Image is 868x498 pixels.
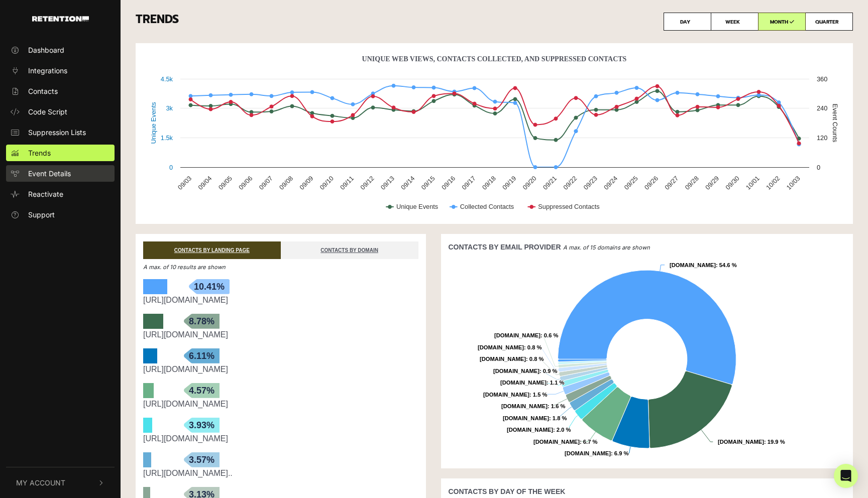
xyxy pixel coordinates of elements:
text: 10/01 [744,175,761,191]
text: : 19.9 % [718,439,785,445]
text: 10/02 [765,175,781,191]
text: 09/17 [460,175,477,191]
text: 09/16 [440,175,457,191]
text: 0 [169,164,173,171]
a: [URL][DOMAIN_NAME] [143,365,228,374]
div: https://thehempdoctor.com/blog/how-much-do-edibles-cost/ [143,398,418,410]
label: DAY [664,13,711,31]
div: https://thehempdoctor.com/thc-vape-cartridges/ [143,363,418,376]
text: 1.5k [161,134,173,142]
tspan: [DOMAIN_NAME] [483,392,529,398]
div: https://thehempdoctor.com/thca/thca-vapes/ [143,433,418,445]
a: Suppression Lists [6,124,115,141]
a: Support [6,206,115,223]
text: : 6.9 % [565,450,628,456]
span: 3.57% [184,452,220,467]
text: 3k [166,104,173,112]
text: 09/26 [643,175,660,191]
img: Retention.com [32,16,89,22]
a: [URL][DOMAIN_NAME] [143,400,228,408]
text: 09/05 [217,175,234,191]
text: Unique Events [150,102,157,144]
text: Unique Events [396,203,438,210]
text: 09/06 [237,175,254,191]
a: Integrations [6,62,115,79]
span: 3.93% [184,418,220,433]
a: Code Script [6,103,115,120]
a: [URL][DOMAIN_NAME] [143,330,228,339]
span: Event Details [28,168,71,179]
tspan: [DOMAIN_NAME] [533,439,580,445]
text: 09/25 [622,175,639,191]
a: CONTACTS BY DOMAIN [281,241,418,259]
button: My Account [6,467,115,498]
text: 09/24 [602,175,619,191]
text: 360 [817,75,827,83]
text: 0 [817,164,820,171]
span: 4.57% [184,383,220,398]
label: WEEK [711,13,758,31]
span: 6.11% [184,348,220,363]
text: : 0.8 % [478,344,541,350]
span: Integrations [28,65,67,76]
strong: CONTACTS BY EMAIL PROVIDER [449,243,561,251]
text: Unique Web Views, Contacts Collected, And Suppressed Contacts [362,55,627,63]
a: Event Details [6,165,115,182]
text: 09/09 [298,175,314,191]
text: 09/30 [724,175,740,191]
span: Support [28,209,55,220]
text: 09/11 [339,175,355,191]
svg: Unique Web Views, Contacts Collected, And Suppressed Contacts [143,51,845,221]
text: 09/13 [379,175,396,191]
label: QUARTER [805,13,853,31]
text: 09/28 [684,175,700,191]
text: 09/18 [481,175,497,191]
div: https://thehempdoctor.com/gummies-edibles/ [143,294,418,306]
text: 09/15 [420,175,437,191]
text: 09/07 [257,175,274,191]
div: https://thehempdoctor.com/ [143,329,418,341]
tspan: [DOMAIN_NAME] [507,427,553,433]
text: 09/08 [278,175,294,191]
text: : 1.8 % [503,415,567,421]
text: Suppressed Contacts [538,203,599,210]
text: Collected Contacts [460,203,514,210]
text: 09/10 [318,175,335,191]
text: 09/23 [582,175,599,191]
text: : 1.6 % [501,403,565,409]
tspan: [DOMAIN_NAME] [500,380,547,386]
span: Contacts [28,86,58,96]
text: : 2.0 % [507,427,571,433]
tspan: [DOMAIN_NAME] [718,439,764,445]
text: 10/03 [785,175,802,191]
text: : 1.1 % [500,380,564,386]
text: : 0.8 % [480,356,544,362]
a: Contacts [6,83,115,99]
span: Code Script [28,106,67,117]
text: : 54.6 % [670,262,737,268]
em: A max. of 10 results are shown [143,264,226,271]
text: : 0.9 % [493,368,557,374]
text: Event Counts [831,104,839,143]
a: Dashboard [6,42,115,58]
tspan: [DOMAIN_NAME] [493,368,539,374]
text: 120 [817,134,827,142]
text: 09/12 [359,175,375,191]
text: : 6.7 % [533,439,597,445]
text: 09/27 [663,175,680,191]
text: 09/14 [399,175,416,191]
h3: TRENDS [136,13,853,31]
span: 8.78% [184,314,220,329]
tspan: [DOMAIN_NAME] [503,415,549,421]
div: https://thehempdoctor.com/blog/how-old-do-you-have-to-be-to-vape/ [143,467,418,479]
a: [URL][DOMAIN_NAME] [143,296,228,304]
tspan: [DOMAIN_NAME] [501,403,548,409]
tspan: [DOMAIN_NAME] [478,344,524,350]
a: Trends [6,145,115,161]
text: 09/21 [541,175,558,191]
text: 09/20 [521,175,537,191]
label: MONTH [758,13,806,31]
span: My Account [16,477,65,488]
a: Reactivate [6,186,115,202]
span: Trends [28,148,51,158]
